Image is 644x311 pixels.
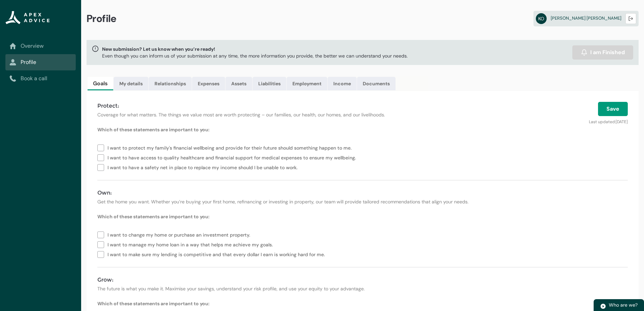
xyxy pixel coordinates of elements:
span: Profile [87,12,117,25]
button: I am Finished [572,45,633,60]
h4: Own: [97,189,628,197]
span: [PERSON_NAME] [PERSON_NAME] [551,15,621,21]
a: KO[PERSON_NAME] [PERSON_NAME] [533,11,639,26]
p: Last updated: [456,116,628,125]
abbr: KO [536,13,547,24]
span: I want to change my home or purchase an investment property. [108,229,253,239]
span: Who are we? [609,302,638,308]
p: Which of these statements are important to you: [97,126,628,133]
span: I want to manage my home loan in a way that helps me achieve my goals. [108,239,276,249]
a: Liabilities [253,77,286,90]
span: I want to make sure my lending is competitive and that every dollar I earn is working hard for me. [108,249,328,259]
a: Overview [9,42,72,50]
span: I want to have a safety net in place to replace my income should I be unable to work. [108,162,300,172]
p: Which of these statements are important to you: [97,213,628,220]
img: play.svg [600,303,606,309]
a: Relationships [149,77,192,90]
a: My details [114,77,148,90]
p: The future is what you make it. Maximise your savings, understand your risk profile, and use your... [97,285,628,292]
p: Get the home you want. Whether you’re buying your first home, refinancing or investing in propert... [97,198,628,205]
p: Even though you can inform us of your submission at any time, the more information you provide, t... [102,52,408,59]
span: I am Finished [590,48,625,57]
a: Employment [287,77,327,90]
span: New submission? Let us know when you’re ready! [102,46,408,52]
a: Expenses [192,77,225,90]
img: alarm.svg [581,49,588,56]
p: Which of these statements are important to you: [97,300,628,307]
span: I want to have access to quality healthcare and financial support for medical expenses to ensure ... [108,152,359,162]
a: Goals [88,77,113,90]
a: Income [328,77,357,90]
h4: Protect: [97,102,448,110]
a: Book a call [9,74,72,83]
nav: Sub page [5,38,76,87]
p: Coverage for what matters. The things we value most are worth protecting – our families, our heal... [97,111,448,118]
button: Logout [625,13,636,24]
span: I want to protect my family's financial wellbeing and provide for their future should something h... [108,142,354,152]
img: Apex Advice Group [5,11,50,24]
button: Save [598,102,628,116]
lightning-formatted-date-time: [DATE] [616,119,628,125]
a: Profile [9,58,72,66]
h4: Grow: [97,276,628,284]
a: Documents [357,77,396,90]
a: Assets [225,77,252,90]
